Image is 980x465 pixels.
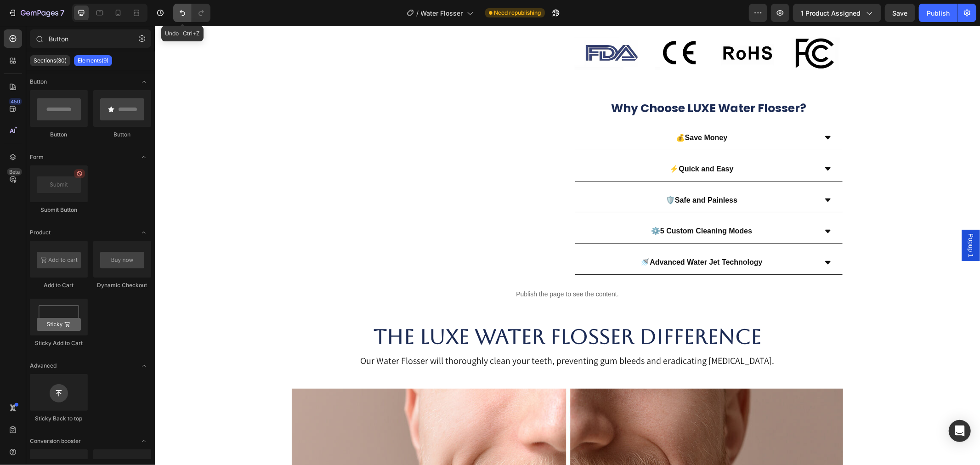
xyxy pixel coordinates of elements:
[801,8,861,18] span: 1 product assigned
[9,98,22,105] div: 450
[530,108,572,116] strong: Save Money
[919,4,957,22] button: Publish
[30,130,88,139] div: Button
[949,420,971,442] div: Open Intercom Messenger
[30,206,88,214] div: Submit Button
[494,9,541,17] span: Need republishing
[457,74,652,91] strong: Why Choose LUXE Water Flosser?
[30,153,44,161] span: Form
[30,29,151,48] input: Search Sections & Elements
[34,57,67,64] p: Sections(30)
[893,9,908,17] span: Save
[927,8,950,18] div: Publish
[136,358,151,373] span: Toggle open
[885,4,915,22] button: Save
[7,168,22,176] div: Beta
[78,57,108,64] p: Elements(9)
[136,225,151,240] span: Toggle open
[60,7,64,18] p: 7
[173,4,210,22] div: Undo/Redo
[486,230,607,244] p: 🚿
[30,414,88,423] div: Sticky Back to top
[505,201,597,209] strong: 5 Custom Cleaning Modes
[93,281,151,289] div: Dynamic Checkout
[136,434,151,448] span: Toggle open
[524,139,578,147] strong: Quick and Easy
[421,8,463,18] span: Water Flosser
[4,4,68,22] button: 7
[417,8,419,18] span: /
[420,12,688,45] img: gempages_551508875237393258-59ac4390-e9c1-423e-aa70-8845790e2bfb.png
[155,26,980,465] iframe: Design area
[136,150,151,164] span: Toggle open
[206,328,620,342] p: Our Water Flosser will thoroughly clean your teeth, preventing gum bleeds and eradicating [MEDICA...
[136,74,151,89] span: Toggle open
[511,168,583,181] p: 🛡️
[30,78,47,86] span: Button
[30,281,88,289] div: Add to Cart
[495,232,607,240] strong: Advanced Water Jet Technology
[793,4,881,22] button: 1 product assigned
[30,339,88,347] div: Sticky Add to Cart
[93,130,151,139] div: Button
[496,199,597,212] p: ⚙️
[30,228,51,237] span: Product
[515,137,578,150] p: ⚡
[30,437,81,445] span: Conversion booster
[520,170,583,178] strong: Safe and Painless
[521,106,572,119] p: 💰
[205,295,621,328] h2: The LUXE Water Flosser Difference
[30,362,57,370] span: Advanced
[811,208,821,232] span: Popup 1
